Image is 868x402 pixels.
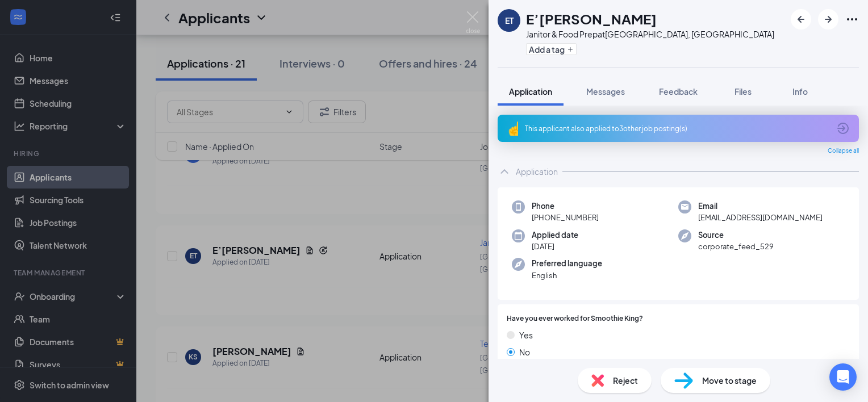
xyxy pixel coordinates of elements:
svg: Plus [567,46,574,53]
div: Application [516,166,558,177]
button: ArrowLeftNew [791,9,811,30]
span: Reject [613,374,638,387]
svg: Ellipses [845,12,859,26]
svg: ArrowCircle [836,122,850,135]
span: [EMAIL_ADDRESS][DOMAIN_NAME] [698,212,823,223]
span: Email [698,200,823,212]
span: Yes [519,329,533,341]
span: Preferred language [532,258,602,269]
span: Move to stage [702,374,757,387]
span: Applied date [532,229,578,241]
svg: ArrowLeftNew [794,12,808,26]
span: Collapse all [828,146,859,156]
div: Janitor & Food Prep at [GEOGRAPHIC_DATA], [GEOGRAPHIC_DATA] [526,28,774,40]
span: Source [698,229,774,241]
span: Feedback [659,86,698,97]
span: Info [792,86,808,97]
button: ArrowRight [818,9,838,30]
svg: ChevronUp [498,165,511,178]
span: Application [509,86,552,97]
span: Messages [586,86,625,97]
span: Have you ever worked for Smoothie King? [507,313,643,324]
span: Files [735,86,752,97]
span: Phone [532,200,599,212]
svg: ArrowRight [821,12,835,26]
span: No [519,346,530,358]
span: corporate_feed_529 [698,241,774,252]
span: English [532,270,602,281]
h1: E’[PERSON_NAME] [526,9,657,28]
button: PlusAdd a tag [526,43,577,55]
div: This applicant also applied to 3 other job posting(s) [525,124,829,133]
div: ET [505,15,514,26]
span: [DATE] [532,241,578,252]
span: [PHONE_NUMBER] [532,212,599,223]
div: Open Intercom Messenger [829,363,857,391]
